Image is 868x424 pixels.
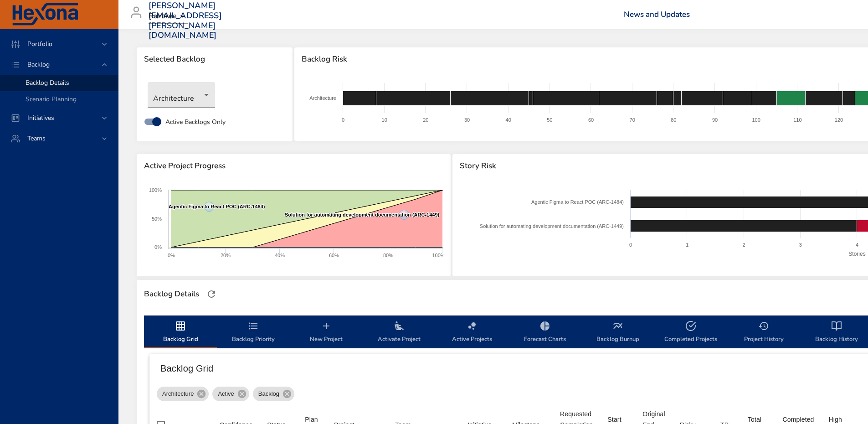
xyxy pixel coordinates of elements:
text: 100% [432,253,445,258]
text: 40 [506,117,511,123]
text: 80% [383,253,393,258]
text: 0% [154,244,162,250]
text: 2 [742,242,745,248]
span: Portfolio [20,40,60,48]
span: Scenario Planning [26,95,77,103]
div: Architecture [148,82,215,108]
span: Forecast Charts [514,321,576,345]
span: Backlog Priority [222,321,284,345]
span: Activate Project [368,321,430,345]
span: Active Project Progress [144,161,443,171]
a: News and Updates [624,9,690,20]
text: 100% [149,187,162,193]
text: 0% [168,253,175,258]
div: Architecture [157,387,209,401]
h3: [PERSON_NAME][EMAIL_ADDRESS][PERSON_NAME][DOMAIN_NAME] [149,1,222,40]
text: 3 [799,242,802,248]
text: Solution for automating development documentation (ARC-1449) [285,212,440,217]
div: Backlog Details [141,287,202,301]
span: Active [212,389,239,398]
span: Selected Backlog [144,55,285,64]
button: Refresh Page [205,287,218,301]
span: Backlog Burnup [587,321,649,345]
text: 10 [382,117,387,123]
span: Architecture [157,389,199,398]
text: 40% [275,253,285,258]
text: 20% [221,253,231,258]
text: Stories [848,251,865,257]
span: Project History [733,321,795,345]
text: 20 [423,117,429,123]
span: Completed Projects [660,321,722,345]
text: Agentic Figma to React POC (ARC-1484) [169,204,265,209]
div: Raintree [149,9,188,24]
text: 70 [630,117,635,123]
text: Solution for automating development documentation (ARC-1449) [480,223,624,229]
span: Backlog [20,60,57,69]
text: 50 [547,117,553,123]
text: 0 [342,117,344,123]
text: 60 [588,117,594,123]
div: Backlog [253,387,294,401]
span: Backlog [253,389,285,398]
span: Initiatives [20,114,62,122]
text: 80 [671,117,677,123]
span: Teams [20,134,53,143]
text: 100 [752,117,760,123]
span: Backlog History [806,321,868,345]
text: 110 [794,117,802,123]
text: 0 [629,242,632,248]
text: 1 [686,242,688,248]
text: 90 [712,117,718,123]
div: Active [212,387,249,401]
span: Active Backlogs Only [165,117,226,127]
span: Backlog Details [26,78,69,87]
span: Active Projects [441,321,503,345]
text: 30 [464,117,470,123]
text: 120 [835,117,843,123]
text: 60% [329,253,339,258]
span: New Project [295,321,357,345]
span: Backlog Grid [149,321,211,345]
text: 4 [856,242,858,248]
img: Hexona [11,3,79,26]
text: Architecture [310,95,337,101]
text: Agentic Figma to React POC (ARC-1484) [531,199,624,205]
text: 50% [152,216,162,222]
